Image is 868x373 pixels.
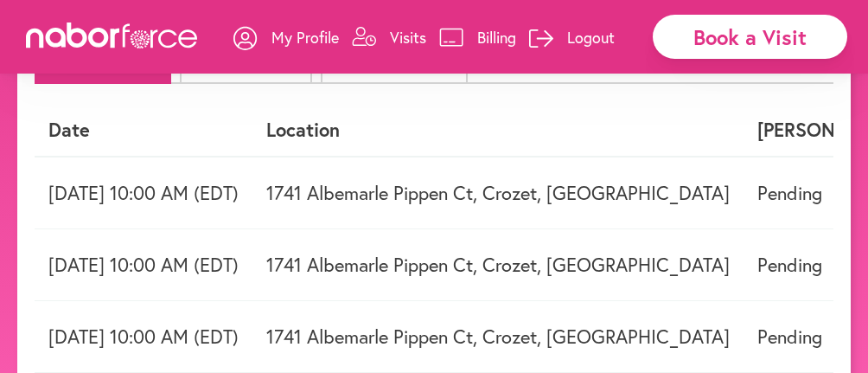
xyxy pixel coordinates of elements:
th: Location [252,105,744,156]
a: Visits [352,11,426,63]
th: Date [35,105,252,156]
td: 1741 Albemarle Pippen Ct, Crozet, [GEOGRAPHIC_DATA] [252,157,744,229]
td: 1741 Albemarle Pippen Ct, Crozet, [GEOGRAPHIC_DATA] [252,228,744,300]
a: Billing [439,11,516,63]
td: [DATE] 10:00 AM (EDT) [35,228,252,300]
a: Logout [529,11,615,63]
p: Visits [390,27,426,48]
p: Billing [477,27,516,48]
td: [DATE] 10:00 AM (EDT) [35,157,252,229]
p: Logout [567,27,615,48]
td: [DATE] 10:00 AM (EDT) [35,300,252,372]
a: My Profile [233,11,339,63]
div: Book a Visit [653,15,847,59]
td: 1741 Albemarle Pippen Ct, Crozet, [GEOGRAPHIC_DATA] [252,300,744,372]
p: My Profile [271,27,339,48]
